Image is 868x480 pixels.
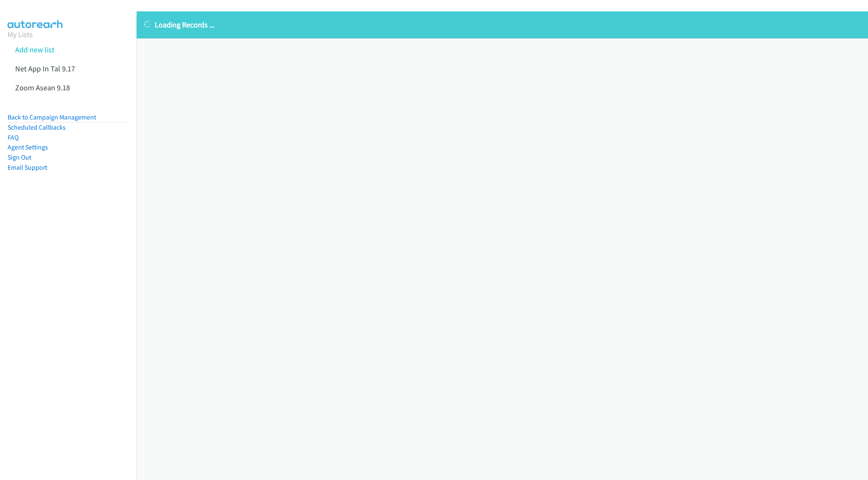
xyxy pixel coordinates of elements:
a: Add new list [15,45,54,54]
a: Sign Out [8,153,31,161]
p: Loading Records ... [144,19,860,30]
a: Scheduled Callbacks [8,123,66,131]
a: Email Support [8,163,47,171]
a: Back to Campaign Management [8,113,96,121]
a: Zoom Asean 9.18 [15,83,70,92]
a: FAQ [8,133,19,141]
a: Agent Settings [8,143,48,151]
a: Net App In Tal 9.17 [15,64,75,73]
a: My Lists [8,30,33,39]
